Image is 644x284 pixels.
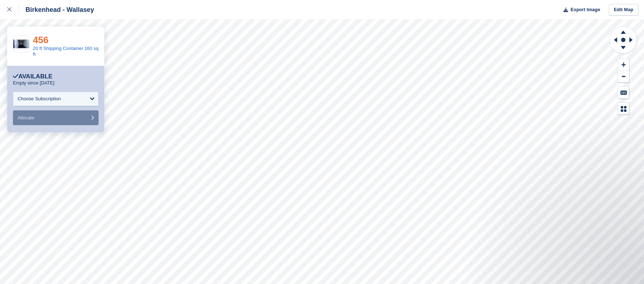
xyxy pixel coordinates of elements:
button: Map Legend [618,103,629,115]
button: Export Image [559,4,600,16]
a: 20 ft Shipping Container 160 sq ft [33,46,99,57]
div: Birkenhead - Wallasey [19,5,94,14]
button: Allocate [13,110,99,125]
span: Export Image [570,6,600,13]
img: dji_fly_20250523_133306_0275_1748718634455_photo.JPG [13,40,29,48]
button: Zoom In [618,59,629,71]
a: Edit Map [609,4,638,16]
span: Allocate [18,115,34,120]
button: Keyboard Shortcuts [618,87,629,99]
div: Choose Subscription [18,95,61,102]
p: Empty since [DATE] [13,80,54,86]
button: Zoom Out [618,71,629,83]
div: Available [13,73,52,80]
a: 456 [33,35,49,45]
